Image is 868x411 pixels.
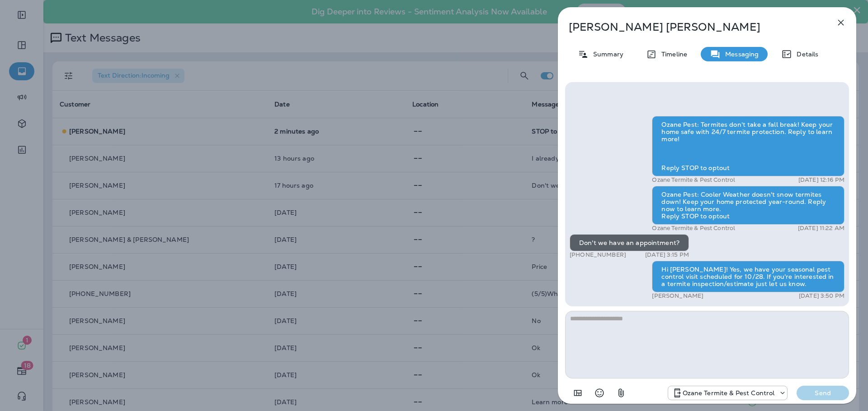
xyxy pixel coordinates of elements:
div: Hi [PERSON_NAME]! Yes, we have your seasonal pest control visit scheduled for 10/28. If you're in... [652,261,844,292]
p: Ozane Termite & Pest Control [652,176,735,184]
div: Ozane Pest: Cooler Weather doesn't snow termites down! Keep your home protected year-round. Reply... [652,186,844,225]
div: Ozane Pest: Termites don't take a fall break! Keep your home safe with 24/7 termite protection. R... [652,116,844,176]
p: [DATE] 11:22 AM [798,225,844,232]
p: [DATE] 12:16 PM [798,176,844,184]
p: Timeline [657,51,687,58]
p: Messaging [721,51,759,58]
button: Select an emoji [590,384,609,402]
p: Summary [589,51,623,58]
p: [PERSON_NAME] [PERSON_NAME] [569,21,816,33]
button: Add in a premade template [569,384,587,402]
p: Details [792,51,818,58]
p: [DATE] 3:15 PM [645,251,689,259]
p: [PHONE_NUMBER] [570,251,626,259]
p: Ozane Termite & Pest Control [683,389,775,397]
div: +1 (732) 702-5770 [668,388,788,398]
p: [DATE] 3:50 PM [799,292,844,300]
p: Ozane Termite & Pest Control [652,225,735,232]
p: [PERSON_NAME] [652,292,703,300]
div: Don't we have an appointment? [570,234,689,251]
